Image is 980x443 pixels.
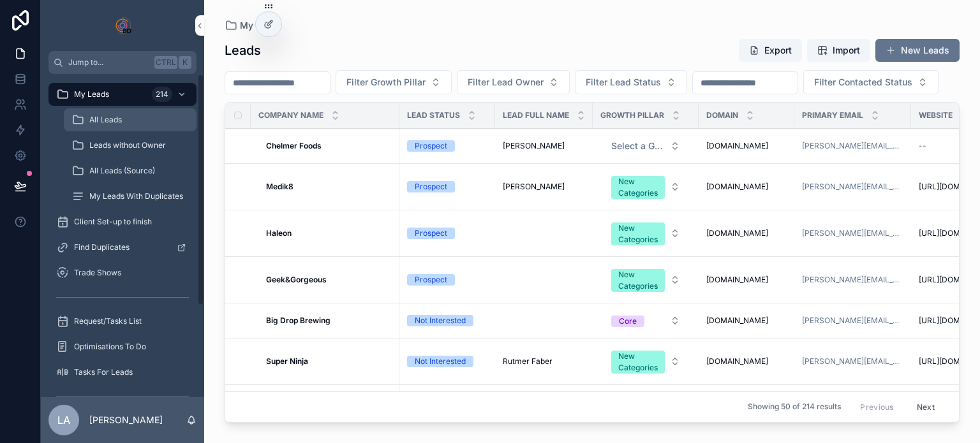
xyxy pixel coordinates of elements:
a: [PERSON_NAME][EMAIL_ADDRESS][DOMAIN_NAME] [802,316,903,326]
button: Export [739,39,802,62]
button: Select Button [601,263,690,297]
span: Optimisations To Do [74,342,146,352]
div: Prospect [415,181,447,192]
p: [PERSON_NAME] [89,414,163,426]
div: Prospect [415,274,447,286]
span: Rutmer Faber [503,356,553,367]
a: Prospect [407,228,487,239]
img: App logo [112,15,133,36]
a: [PERSON_NAME][EMAIL_ADDRESS][DOMAIN_NAME] [802,275,903,285]
button: Next [908,397,944,417]
a: Client Set-up to finish [48,210,197,233]
span: -- [919,141,926,151]
a: Trade Shows [48,261,197,284]
a: My Leads [225,19,282,32]
span: All Leads [89,115,122,125]
h1: Leads [225,41,261,59]
a: [PERSON_NAME] [503,141,585,151]
button: Select Button [336,70,452,94]
div: Not Interested [415,315,466,326]
a: Prospect [407,274,487,286]
a: All Leads (Source) [64,159,197,182]
span: All Leads (Source) [89,166,155,176]
span: Website [919,110,953,120]
a: Medik8 [266,182,392,192]
span: [DOMAIN_NAME] [706,275,768,285]
a: Rutmer Faber [503,356,585,367]
a: Prospect [407,181,487,192]
div: 214 [152,87,172,102]
div: Prospect [415,140,447,152]
span: Filter Lead Status [586,76,661,89]
span: Lead Status [407,110,460,120]
button: Select Button [601,170,690,204]
div: New Categories [618,269,658,292]
a: Leads without Owner [64,134,197,157]
div: New Categories [618,222,658,245]
span: [DOMAIN_NAME] [706,228,768,238]
span: Growth Pillar [600,110,664,120]
a: My Leads214 [48,83,197,106]
span: Filter Lead Owner [468,76,544,89]
strong: Chelmer Foods [266,141,322,150]
div: Core [619,316,637,327]
strong: Super Ninja [266,356,308,366]
a: Select Button [600,134,691,158]
span: Lead Full Name [503,110,569,120]
div: New Categories [618,351,658,374]
span: [DOMAIN_NAME] [706,356,768,367]
a: [PERSON_NAME][EMAIL_ADDRESS][DOMAIN_NAME] [802,356,903,367]
span: Find Duplicates [74,242,130,252]
span: [PERSON_NAME] [503,141,565,151]
a: [DOMAIN_NAME] [706,141,787,151]
a: [DOMAIN_NAME] [706,182,787,192]
a: Find Duplicates [48,236,197,259]
span: Request/Tasks List [74,316,142,326]
span: Filter Growth Pillar [346,76,426,89]
span: Company Name [258,110,323,120]
a: [DOMAIN_NAME] [706,316,787,326]
button: Select Button [457,70,570,94]
button: Select Button [601,344,690,379]
button: Import [807,39,870,62]
div: Not Interested [415,356,466,367]
strong: Haleon [266,228,292,238]
a: Haleon [266,228,392,238]
span: Tasks For Leads [74,367,133,377]
span: [DOMAIN_NAME] [706,141,768,151]
span: Jump to... [68,57,149,68]
a: Geek&Gorgeous [266,275,392,285]
button: New Leads [875,39,960,62]
a: [PERSON_NAME] [503,182,585,192]
a: Select Button [600,215,691,251]
span: Trade Shows [74,268,121,278]
span: Leads without Owner [89,140,166,150]
div: New Categories [618,176,658,199]
a: [PERSON_NAME][EMAIL_ADDRESS][PERSON_NAME][DOMAIN_NAME] [802,141,903,151]
a: Tasks For Leads [48,361,197,384]
a: Super Ninja [266,356,392,367]
span: Domain [706,110,738,120]
span: LA [57,412,70,428]
span: My Leads With Duplicates [89,191,183,201]
button: Select Button [601,391,690,425]
button: Select Button [601,309,690,332]
span: Showing 50 of 214 results [748,402,841,412]
span: Select a Growth Pillar [611,140,665,152]
span: [DOMAIN_NAME] [706,316,768,326]
a: Request/Tasks List [48,310,197,333]
a: [DOMAIN_NAME] [706,228,787,238]
span: [PERSON_NAME] [503,182,565,192]
a: [PERSON_NAME][EMAIL_ADDRESS][PERSON_NAME][DOMAIN_NAME] [802,182,903,192]
button: Select Button [803,70,939,94]
a: Not Interested [407,315,487,326]
span: Import [833,44,860,57]
button: Select Button [601,134,690,157]
a: Not Interested [407,356,487,367]
strong: Geek&Gorgeous [266,275,327,284]
span: My Leads [240,19,282,32]
a: [PERSON_NAME][EMAIL_ADDRESS][PERSON_NAME][DOMAIN_NAME] [802,228,903,238]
